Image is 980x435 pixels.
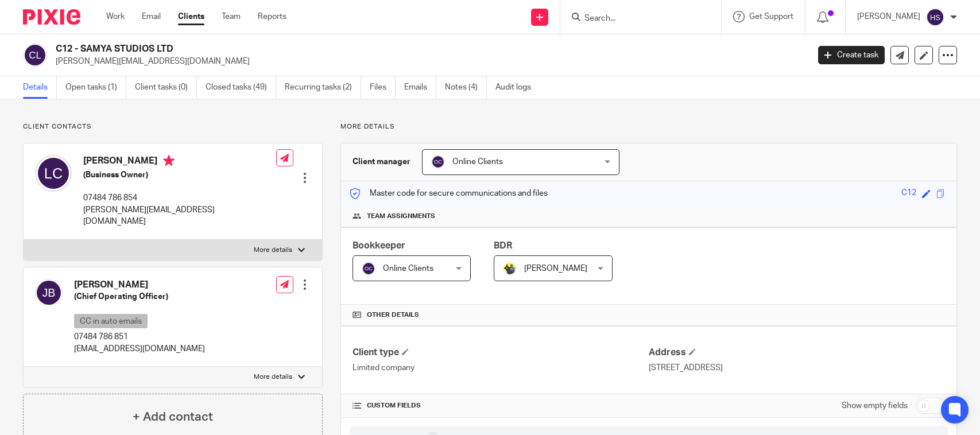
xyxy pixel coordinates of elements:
span: Bookkeeper [353,241,405,250]
img: svg%3E [23,43,47,67]
img: svg%3E [35,155,72,192]
span: [PERSON_NAME] [524,265,587,273]
p: [PERSON_NAME][EMAIL_ADDRESS][DOMAIN_NAME] [83,204,276,228]
a: Create task [818,46,885,64]
a: Emails [404,76,436,99]
div: C12 [901,187,916,200]
a: Audit logs [495,76,540,99]
h2: C12 - SAMYA STUDIOS LTD [56,43,652,55]
a: Clients [178,11,204,22]
img: svg%3E [926,8,944,26]
p: [EMAIL_ADDRESS][DOMAIN_NAME] [74,343,205,355]
h4: Address [649,347,945,359]
h5: (Business Owner) [83,169,276,181]
p: Client contacts [23,122,323,131]
span: Get Support [749,13,793,21]
img: Pixie [23,9,80,25]
span: Online Clients [452,158,503,166]
p: Limited company [353,362,649,374]
p: CC in auto emails [74,314,148,328]
p: More details [254,372,292,382]
h5: (Chief Operating Officer) [74,291,205,302]
p: [STREET_ADDRESS] [649,362,945,374]
a: Recurring tasks (2) [285,76,361,99]
span: BDR [494,241,512,250]
a: Reports [258,11,286,22]
img: svg%3E [362,262,375,275]
h4: CUSTOM FIELDS [353,401,649,410]
span: Other details [367,310,419,320]
a: Details [23,76,57,99]
a: Email [142,11,161,22]
img: svg%3E [431,155,445,169]
a: Files [370,76,396,99]
a: Team [222,11,241,22]
p: 07484 786 851 [74,331,205,343]
p: More details [340,122,957,131]
h3: Client manager [353,156,410,168]
h4: + Add contact [133,408,213,426]
p: 07484 786 854 [83,192,276,204]
h4: [PERSON_NAME] [83,155,276,169]
a: Client tasks (0) [135,76,197,99]
p: Master code for secure communications and files [350,188,548,199]
h4: Client type [353,347,649,359]
input: Search [583,14,687,24]
span: Online Clients [383,265,433,273]
p: [PERSON_NAME][EMAIL_ADDRESS][DOMAIN_NAME] [56,56,801,67]
label: Show empty fields [842,400,908,411]
img: svg%3E [35,279,63,306]
p: More details [254,246,292,255]
a: Open tasks (1) [65,76,126,99]
p: [PERSON_NAME] [857,11,920,22]
a: Work [106,11,125,22]
h4: [PERSON_NAME] [74,279,205,291]
i: Primary [163,155,175,166]
a: Notes (4) [445,76,487,99]
span: Team assignments [367,212,435,221]
a: Closed tasks (49) [206,76,276,99]
img: Dennis-Starbridge.jpg [503,262,517,275]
